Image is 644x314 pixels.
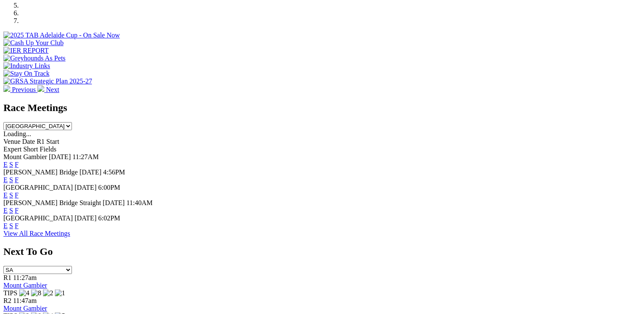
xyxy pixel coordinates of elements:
img: Cash Up Your Club [3,39,63,47]
span: 11:27am [13,274,37,281]
a: Previous [3,86,37,93]
span: [GEOGRAPHIC_DATA] [3,214,73,222]
a: S [9,191,13,199]
span: 11:27AM [72,153,99,160]
a: Next [37,86,59,93]
img: 1 [55,289,65,297]
span: Next [46,86,59,93]
span: 11:40AM [126,199,153,206]
span: R2 [3,297,11,304]
span: [DATE] [49,153,71,160]
span: Loading... [3,130,31,137]
a: S [9,161,13,168]
span: [PERSON_NAME] Bridge [3,168,78,176]
a: E [3,222,8,229]
span: [DATE] [74,214,97,222]
img: chevron-left-pager-white.svg [3,85,10,92]
span: [PERSON_NAME] Bridge Straight [3,199,101,206]
a: S [9,207,13,214]
img: GRSA Strategic Plan 2025-27 [3,77,92,85]
span: [GEOGRAPHIC_DATA] [3,184,73,191]
a: F [15,222,19,229]
span: Date [22,138,35,145]
a: View All Race Meetings [3,230,70,237]
span: [DATE] [103,199,125,206]
a: F [15,176,19,183]
span: Mount Gambier [3,153,47,160]
img: Stay On Track [3,70,49,77]
a: E [3,161,8,168]
span: 6:02PM [98,214,120,222]
h2: Next To Go [3,246,641,257]
a: E [3,176,8,183]
span: [DATE] [80,168,102,176]
img: 4 [19,289,29,297]
img: 8 [31,289,41,297]
span: Previous [12,86,36,93]
a: E [3,191,8,199]
span: TIPS [3,289,17,297]
span: 6:00PM [98,184,120,191]
a: Mount Gambier [3,305,47,312]
a: F [15,191,19,199]
a: Mount Gambier [3,282,47,289]
span: Expert [3,146,22,153]
span: 4:56PM [103,168,125,176]
img: Greyhounds As Pets [3,54,66,62]
span: Fields [40,146,56,153]
img: IER REPORT [3,47,49,54]
h2: Race Meetings [3,102,641,114]
span: Venue [3,138,20,145]
span: R1 [3,274,11,281]
a: F [15,161,19,168]
a: S [9,176,13,183]
img: Industry Links [3,62,50,70]
img: chevron-right-pager-white.svg [37,85,44,92]
a: E [3,207,8,214]
span: 11:47am [13,297,37,304]
span: [DATE] [74,184,97,191]
img: 2025 TAB Adelaide Cup - On Sale Now [3,31,120,39]
img: 2 [43,289,53,297]
span: Short [23,146,38,153]
span: R1 Start [37,138,59,145]
a: S [9,222,13,229]
a: F [15,207,19,214]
